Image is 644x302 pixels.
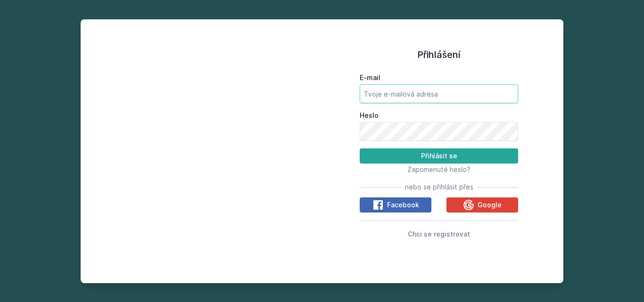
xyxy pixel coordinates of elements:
span: Chci se registrovat [408,230,470,238]
span: nebo se přihlásit přes [405,182,473,192]
input: Tvoje e-mailová adresa [360,84,518,103]
button: Přihlásit se [360,148,518,163]
label: Heslo [360,111,518,120]
button: Facebook [360,197,431,212]
span: Google [478,200,502,210]
label: E-mail [360,73,518,82]
button: Chci se registrovat [408,228,470,239]
span: Facebook [387,200,419,210]
button: Google [446,197,518,212]
h1: Přihlášení [360,48,518,62]
span: Zapomenuté heslo? [407,165,471,173]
